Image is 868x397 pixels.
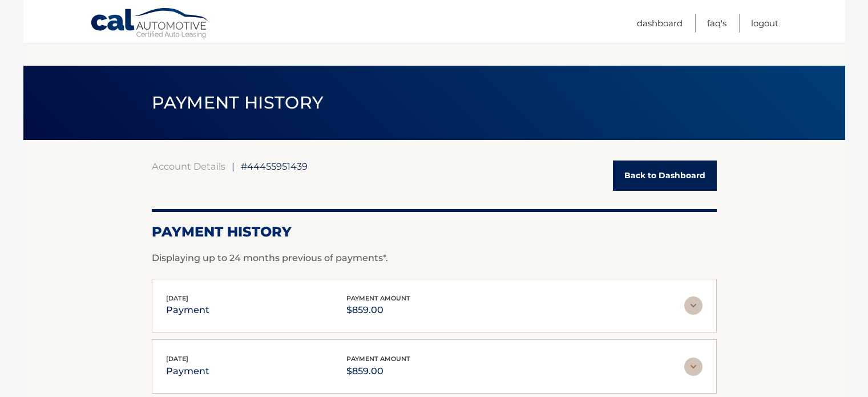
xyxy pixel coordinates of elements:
[152,251,717,265] p: Displaying up to 24 months previous of payments*.
[707,14,726,33] a: FAQ's
[637,14,683,33] a: Dashboard
[152,92,324,113] span: PAYMENT HISTORY
[166,363,209,379] p: payment
[684,358,703,376] img: accordion-rest.svg
[152,223,717,240] h2: Payment History
[232,161,235,172] span: |
[684,296,703,315] img: accordion-rest.svg
[346,355,410,363] span: payment amount
[166,355,188,363] span: [DATE]
[346,294,410,302] span: payment amount
[346,363,410,379] p: $859.00
[346,302,410,318] p: $859.00
[613,161,717,191] a: Back to Dashboard
[166,294,188,302] span: [DATE]
[90,7,210,41] a: Cal Automotive
[152,161,225,172] a: Account Details
[751,14,778,33] a: Logout
[166,302,209,318] p: payment
[241,161,308,172] span: #44455951439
